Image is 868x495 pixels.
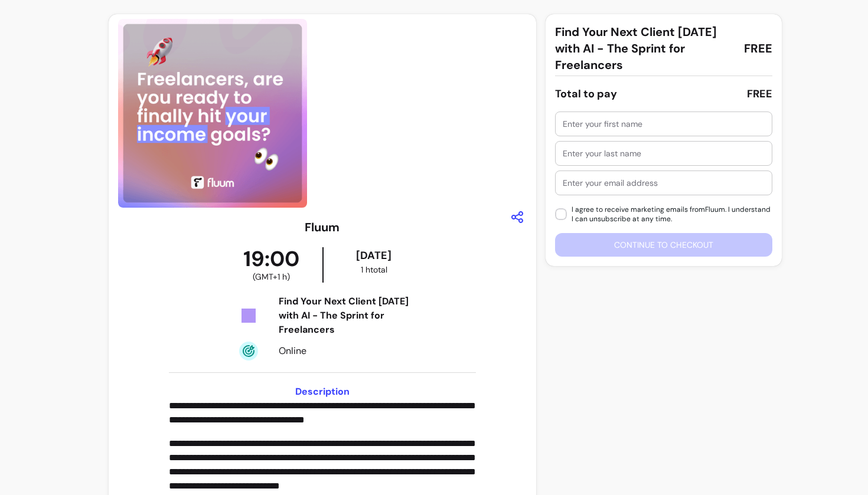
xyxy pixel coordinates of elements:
h3: Description [169,385,475,399]
span: FREE [744,40,772,57]
div: Find Your Next Client [DATE] with AI - The Sprint for Freelancers [279,294,422,337]
input: Enter your first name [563,118,765,130]
div: 19:00 [220,247,322,283]
input: Enter your last name [563,147,765,159]
input: Enter your email address [563,177,765,189]
div: FREE [747,86,772,102]
div: 1 h total [326,264,422,276]
img: Tickets Icon [239,306,258,325]
span: Find Your Next Client [DATE] with AI - The Sprint for Freelancers [555,24,735,73]
img: https://d3pz9znudhj10h.cloudfront.net/714ffaa0-074c-4e8d-aae0-7b4dfe4e97be [118,19,307,208]
h3: Fluum [305,219,340,235]
div: Online [279,344,422,358]
div: Total to pay [555,86,617,102]
span: ( GMT+1 h ) [253,271,290,283]
div: [DATE] [326,247,422,264]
